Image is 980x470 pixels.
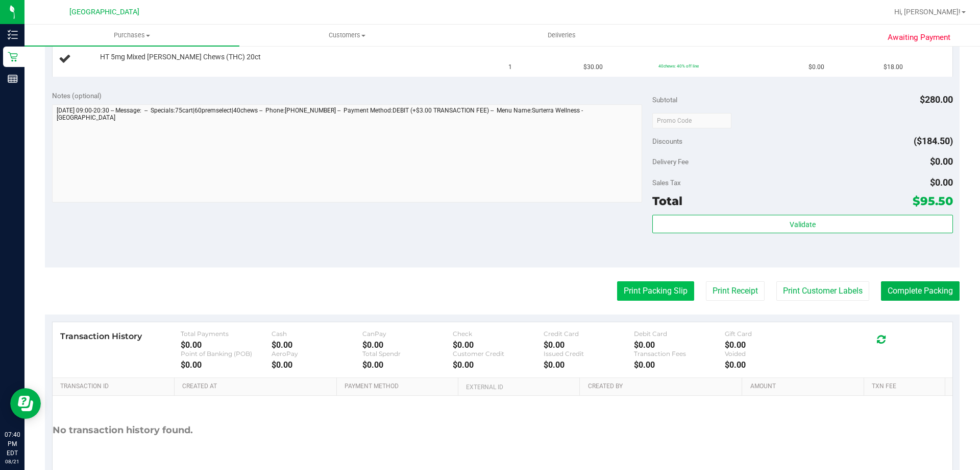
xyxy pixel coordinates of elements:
span: 40chews: 40% off line [658,63,699,69]
div: Total Spendr [362,350,453,357]
span: Validate [790,220,816,229]
button: Validate [652,215,952,233]
div: $0.00 [362,360,453,370]
span: Notes (optional) [52,92,102,100]
span: [GEOGRAPHIC_DATA] [69,8,139,16]
p: 07:40 PM EDT [5,430,20,458]
inline-svg: Retail [8,52,18,62]
a: Deliveries [454,25,669,46]
a: Txn Fee [872,383,941,391]
a: Customers [239,25,454,46]
button: Print Customer Labels [776,281,869,301]
span: Awaiting Payment [888,32,950,43]
iframe: Resource center [10,388,41,419]
span: Customers [240,31,454,40]
div: $0.00 [634,340,725,350]
div: Customer Credit [453,350,544,357]
th: External ID [458,378,579,396]
span: Subtotal [652,96,677,104]
button: Print Receipt [706,281,765,301]
div: CanPay [362,330,453,338]
div: $0.00 [362,340,453,350]
a: Payment Method [345,383,454,391]
input: Promo Code [652,113,731,128]
div: $0.00 [181,360,272,370]
span: Sales Tax [652,178,681,187]
span: Discounts [652,132,682,150]
span: Deliveries [534,31,590,40]
span: 1 [508,62,512,72]
button: Complete Packing [881,281,960,301]
span: $0.00 [930,177,953,188]
div: No transaction history found. [53,396,193,465]
a: Transaction ID [60,383,170,391]
button: Print Packing Slip [617,281,694,301]
span: $0.00 [808,62,824,72]
div: Total Payments [181,330,272,338]
div: $0.00 [272,340,362,350]
span: ($184.50) [914,136,953,146]
inline-svg: Reports [8,74,18,84]
span: Total [652,194,682,208]
div: Credit Card [544,330,634,338]
div: Debit Card [634,330,725,338]
span: Hi, [PERSON_NAME]! [894,8,961,16]
span: $0.00 [930,156,953,167]
div: Issued Credit [544,350,634,357]
span: HT 5mg Mixed [PERSON_NAME] Chews (THC) 20ct [100,52,261,62]
div: $0.00 [544,340,634,350]
span: $280.00 [920,94,953,105]
div: Transaction Fees [634,350,725,357]
div: $0.00 [181,340,272,350]
div: Gift Card [725,330,816,338]
span: Purchases [24,31,239,40]
div: $0.00 [725,340,816,350]
p: 08/21 [5,458,20,465]
inline-svg: Inventory [8,30,18,40]
div: Point of Banking (POB) [181,350,272,357]
div: $0.00 [453,340,544,350]
span: Delivery Fee [652,158,689,166]
div: AeroPay [272,350,362,357]
a: Created By [588,383,738,391]
div: $0.00 [453,360,544,370]
span: $30.00 [583,62,603,72]
div: $0.00 [634,360,725,370]
div: Voided [725,350,816,357]
div: $0.00 [272,360,362,370]
a: Created At [182,383,332,391]
div: $0.00 [544,360,634,370]
span: $18.00 [884,62,903,72]
div: Check [453,330,544,338]
a: Purchases [24,25,239,46]
span: $95.50 [913,194,953,208]
div: Cash [272,330,362,338]
a: Amount [750,383,860,391]
div: $0.00 [725,360,816,370]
